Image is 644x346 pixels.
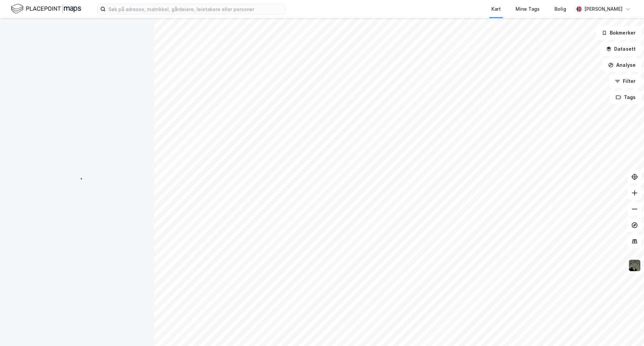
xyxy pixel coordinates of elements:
img: spinner.a6d8c91a73a9ac5275cf975e30b51cfb.svg [72,173,83,184]
div: [PERSON_NAME] [584,5,623,13]
img: logo.f888ab2527a4732fd821a326f86c7f29.svg [11,3,81,15]
div: Bolig [554,5,566,13]
button: Bokmerker [596,26,641,40]
img: 9k= [628,259,641,272]
button: Filter [609,75,641,88]
iframe: Chat Widget [610,314,644,346]
button: Tags [610,91,641,104]
input: Søk på adresse, matrikkel, gårdeiere, leietakere eller personer [106,4,285,14]
button: Analyse [602,58,641,72]
button: Datasett [600,42,641,56]
div: Kart [491,5,501,13]
div: Mine Tags [516,5,540,13]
